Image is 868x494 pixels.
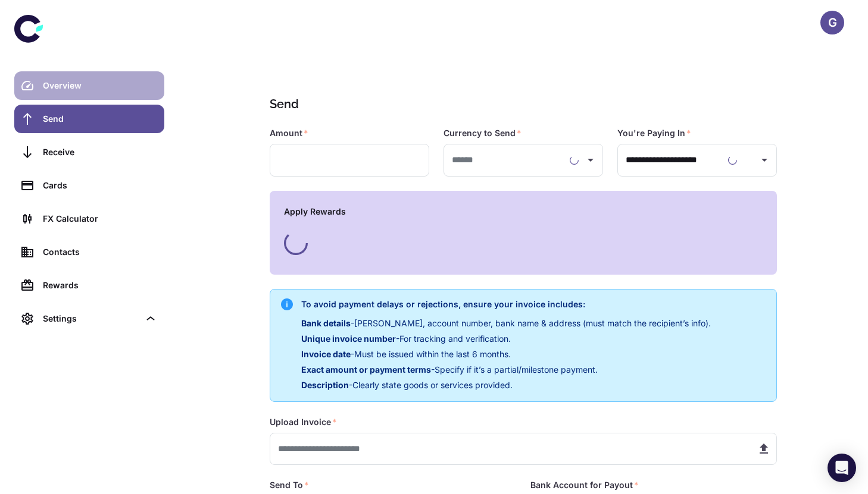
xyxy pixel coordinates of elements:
[301,317,711,330] p: - [PERSON_NAME], account number, bank name & address (must match the recipient’s info).
[530,479,639,491] label: Bank Account for Payout
[301,332,711,345] p: - For tracking and verification.
[617,127,691,139] label: You're Paying In
[756,152,773,168] button: Open
[270,95,772,113] h1: Send
[43,112,157,125] div: Send
[14,71,164,100] a: Overview
[301,318,351,328] span: Bank details
[301,379,711,392] p: - Clearly state goods or services provided.
[43,212,157,225] div: FX Calculator
[301,380,349,390] span: Description
[301,298,711,311] h6: To avoid payment delays or rejections, ensure your invoice includes:
[270,416,337,428] label: Upload Invoice
[43,179,157,192] div: Cards
[270,479,309,491] label: Send To
[301,363,711,376] p: - Specify if it’s a partial/milestone payment.
[14,171,164,200] a: Cards
[820,11,844,34] button: G
[43,146,157,159] div: Receive
[582,152,599,168] button: Open
[270,127,308,139] label: Amount
[284,205,763,218] h6: Apply Rewards
[301,333,396,344] span: Unique invoice number
[43,79,157,92] div: Overview
[14,105,164,133] a: Send
[14,238,164,266] a: Contacts
[301,348,711,361] p: - Must be issued within the last 6 months.
[301,349,351,359] span: Invoice date
[14,138,164,166] a: Receive
[444,127,522,139] label: Currency to Send
[43,279,157,292] div: Rewards
[14,204,164,233] a: FX Calculator
[43,246,157,259] div: Contacts
[14,271,164,300] a: Rewards
[301,364,431,375] span: Exact amount or payment terms
[43,312,139,325] div: Settings
[828,454,856,482] div: Open Intercom Messenger
[14,304,164,333] div: Settings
